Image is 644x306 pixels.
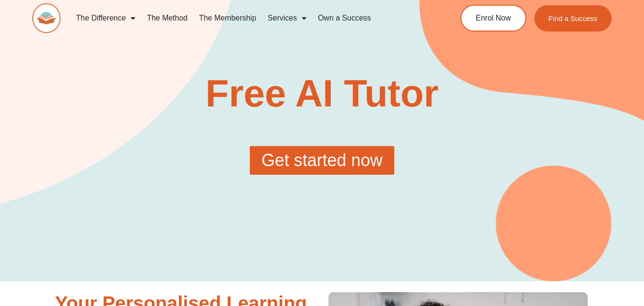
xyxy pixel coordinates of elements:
[141,7,193,29] a: The Method
[312,7,377,29] a: Own a Success
[194,7,262,29] a: The Membership
[70,7,427,29] nav: Menu
[460,5,526,32] a: Enrol Now
[250,146,394,175] a: Get started now
[262,7,312,29] a: Services
[549,15,598,22] span: Find a Success
[476,14,511,22] span: Enrol Now
[70,7,141,29] a: The Difference
[261,152,382,169] span: Get started now
[534,5,612,32] a: Find a Success
[175,74,469,113] h1: Free AI Tutor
